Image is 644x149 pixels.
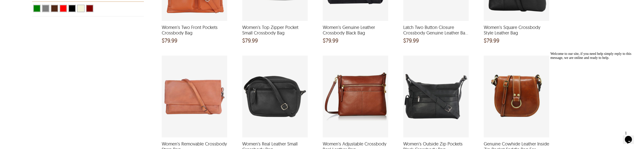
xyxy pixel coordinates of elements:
a: Women's Two Front Pockets Crossbody Bag and a price of $79.99 [162,18,227,46]
span: Women's Two Front Pockets Crossbody Bag [162,25,227,35]
span: Women's Square Crossbody Style Leather Bag [484,25,549,35]
a: Women's Top Zipper Pocket Small Crossbody Bag and a price of $79.99 [242,18,308,46]
div: View Brown ( Brand Color ) Leather Crossbody Bags [51,5,58,12]
span: $79.99 [162,38,177,43]
div: View Maroon Leather Crossbody Bags [86,5,93,12]
a: Women's Square Crossbody Style Leather Bag and a price of $79.99 [484,18,549,46]
span: $79.99 [323,38,338,43]
div: View Grey Leather Crossbody Bags [42,5,49,12]
div: View Beige Leather Crossbody Bags [77,5,85,12]
span: Women's Genuine Leather Crossbody Black Bag [323,25,388,35]
span: $79.99 [403,38,419,43]
div: View Black Leather Crossbody Bags [68,5,76,12]
a: Latch Two Button Closure Crossbody Genuine Leather Bag For Women and a price of $79.99 [403,18,469,46]
span: $79.99 [484,38,499,43]
iframe: chat widget [548,50,639,126]
div: View Red Leather Crossbody Bags [60,5,67,12]
iframe: chat widget [623,129,639,144]
a: Women's Genuine Leather Crossbody Black Bag and a price of $79.99 [323,18,388,46]
span: $79.99 [242,38,258,43]
span: Welcome to our site, if you need help simply reply to this message, we are online and ready to help. [2,2,83,10]
span: Latch Two Button Closure Crossbody Genuine Leather Bag For Women [403,25,469,35]
div: Welcome to our site, if you need help simply reply to this message, we are online and ready to help. [2,2,93,10]
div: View Green Leather Crossbody Bags [33,5,41,12]
span: Women's Top Zipper Pocket Small Crossbody Bag [242,25,308,35]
